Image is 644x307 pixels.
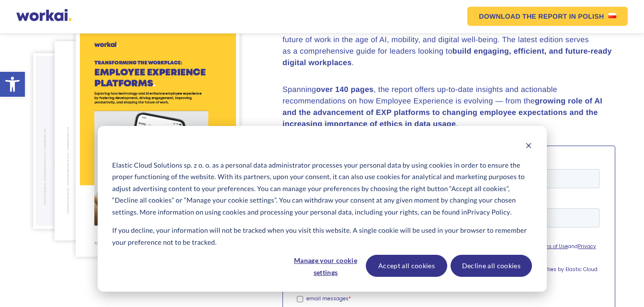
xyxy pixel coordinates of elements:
[366,255,447,277] button: Accept all cookies
[282,23,615,69] p: The Digital Employee Experience report highlights the key trends and practices shaping the future...
[55,41,195,240] img: DEX-2024-str-8.png
[467,7,628,26] a: DOWNLOAD THE REPORTIN POLISHPolish flag
[33,53,158,229] img: DEX-2024-str-30.png
[112,159,531,218] p: Elastic Cloud Solutions sp. z o. o. as a personal data administrator processes your personal data...
[451,255,532,277] button: Decline all cookies
[289,255,362,277] button: Manage your cookie settings
[12,137,54,145] p: email messages
[98,126,547,292] div: Cookie banner
[467,206,510,218] a: Privacy Policy
[479,13,567,20] em: DOWNLOAD THE REPORT
[316,86,373,94] strong: over 140 pages
[609,13,616,18] img: Polish flag
[112,225,531,248] p: If you decline, your information will not be tracked when you visit this website. A single cookie...
[155,51,305,70] input: Your last name
[2,138,9,145] input: email messages*
[282,47,612,67] strong: build engaging, efficient, and future-ready digital workplaces
[282,97,602,128] strong: growing role of AI and the advancement of EXP platforms to changing employee expectations and the...
[282,84,615,130] p: Spanning , the report offers up-to-date insights and actionable recommendations on how Employee E...
[76,25,239,257] img: DEX-2024-v2.2.png
[155,39,191,49] span: Last name
[242,85,273,92] a: Terms of Use
[525,141,532,153] button: Dismiss cookie banner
